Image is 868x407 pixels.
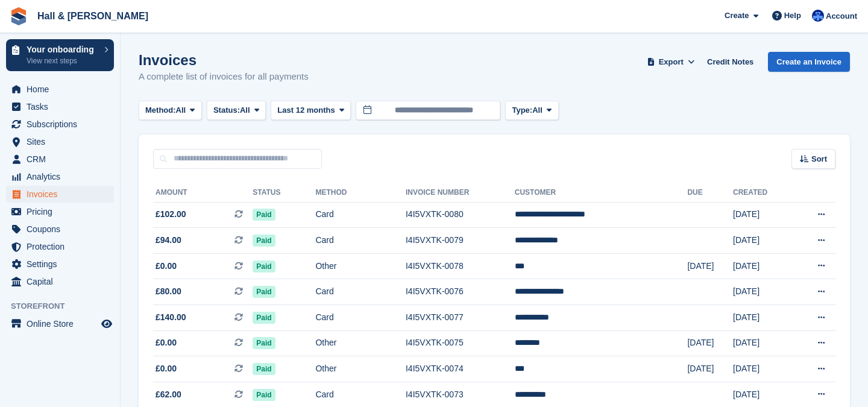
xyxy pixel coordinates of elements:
span: Create [725,10,749,22]
td: [DATE] [733,253,792,279]
span: Coupons [27,221,99,238]
span: £62.00 [156,388,181,401]
td: Other [315,356,406,382]
span: Paid [253,389,275,401]
td: [DATE] [733,356,792,382]
span: CRM [27,151,99,168]
a: Your onboarding View next steps [6,39,114,71]
th: Due [687,183,733,203]
td: [DATE] [733,305,792,331]
span: Status: [213,104,240,116]
td: I4I5VXTK-0079 [406,228,515,254]
td: [DATE] [687,330,733,356]
a: menu [6,151,114,168]
td: Card [315,305,406,331]
a: menu [6,256,114,273]
span: Paid [253,337,275,349]
span: Paid [253,312,275,324]
span: Type: [512,104,532,116]
a: menu [6,186,114,203]
td: [DATE] [733,202,792,228]
a: Hall & [PERSON_NAME] [33,6,153,26]
td: [DATE] [687,253,733,279]
button: Status: All [207,101,266,121]
a: menu [6,81,114,98]
a: Create an Invoice [768,52,850,72]
td: I4I5VXTK-0074 [406,356,515,382]
th: Created [733,183,792,203]
span: Method: [145,104,176,116]
span: £0.00 [156,362,177,375]
td: Card [315,202,406,228]
span: Home [27,81,99,98]
button: Type: All [505,101,558,121]
span: Paid [253,363,275,375]
span: £140.00 [156,311,186,324]
td: I4I5VXTK-0075 [406,330,515,356]
span: Tasks [27,98,99,115]
td: Card [315,228,406,254]
h1: Invoices [139,52,309,68]
span: Paid [253,260,275,273]
span: Analytics [27,168,99,185]
th: Method [315,183,406,203]
span: Online Store [27,315,99,332]
td: I4I5VXTK-0078 [406,253,515,279]
a: menu [6,116,114,133]
img: stora-icon-8386f47178a22dfd0bd8f6a31ec36ba5ce8667c1dd55bd0f319d3a0aa187defe.svg [10,7,28,25]
span: Paid [253,235,275,247]
span: Export [659,56,684,68]
td: I4I5VXTK-0076 [406,279,515,305]
td: Other [315,253,406,279]
span: Pricing [27,203,99,220]
span: Subscriptions [27,116,99,133]
a: menu [6,98,114,115]
img: Claire Banham [812,10,824,22]
td: Card [315,279,406,305]
span: Account [826,10,857,22]
a: Credit Notes [702,52,758,72]
td: [DATE] [733,330,792,356]
td: [DATE] [687,356,733,382]
span: £0.00 [156,260,177,273]
td: [DATE] [733,228,792,254]
span: Capital [27,273,99,290]
span: Last 12 months [277,104,335,116]
span: Paid [253,286,275,298]
button: Method: All [139,101,202,121]
span: Invoices [27,186,99,203]
p: A complete list of invoices for all payments [139,70,309,84]
span: All [240,104,250,116]
span: Paid [253,209,275,221]
td: I4I5VXTK-0080 [406,202,515,228]
th: Invoice Number [406,183,515,203]
a: menu [6,133,114,150]
span: Help [784,10,801,22]
span: Sort [811,153,827,165]
a: menu [6,238,114,255]
p: Your onboarding [27,45,98,54]
th: Status [253,183,315,203]
a: menu [6,221,114,238]
a: menu [6,203,114,220]
td: I4I5VXTK-0077 [406,305,515,331]
span: All [532,104,542,116]
td: [DATE] [733,279,792,305]
p: View next steps [27,55,98,66]
a: menu [6,273,114,290]
span: Settings [27,256,99,273]
span: Storefront [11,300,120,312]
span: Sites [27,133,99,150]
button: Last 12 months [271,101,351,121]
td: Other [315,330,406,356]
a: Preview store [99,317,114,331]
span: £94.00 [156,234,181,247]
a: menu [6,315,114,332]
span: Protection [27,238,99,255]
span: £102.00 [156,208,186,221]
span: £80.00 [156,285,181,298]
th: Amount [153,183,253,203]
button: Export [644,52,697,72]
span: All [176,104,186,116]
span: £0.00 [156,336,177,349]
